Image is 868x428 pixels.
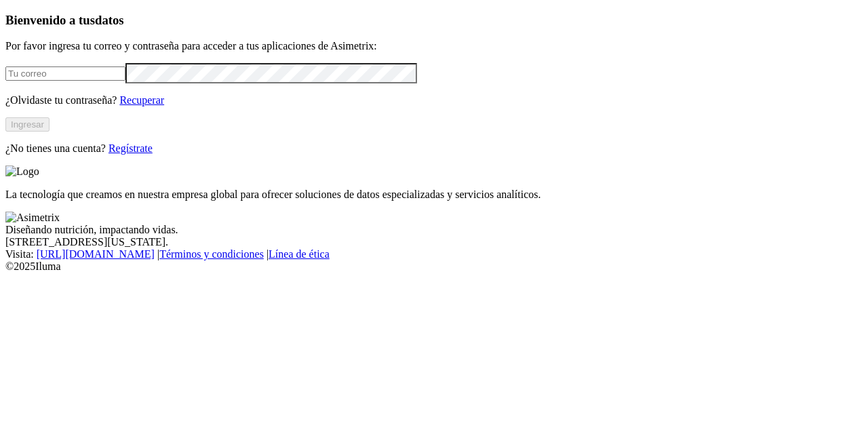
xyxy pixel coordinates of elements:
div: © 2025 Iluma [5,260,863,273]
a: Regístrate [108,142,153,154]
a: Línea de ética [269,248,330,260]
p: ¿No tienes una cuenta? [5,142,863,155]
p: La tecnología que creamos en nuestra empresa global para ofrecer soluciones de datos especializad... [5,189,863,201]
p: ¿Olvidaste tu contraseña? [5,94,863,106]
input: Tu correo [5,66,125,81]
h3: Bienvenido a tus [5,13,863,28]
span: datos [95,13,124,27]
p: Por favor ingresa tu correo y contraseña para acceder a tus aplicaciones de Asimetrix: [5,40,863,52]
div: Diseñando nutrición, impactando vidas. [5,224,863,236]
a: Términos y condiciones [159,248,264,260]
img: Asimetrix [5,212,60,224]
div: Visita : | | [5,248,863,260]
a: Recuperar [119,94,164,106]
button: Ingresar [5,117,50,132]
div: [STREET_ADDRESS][US_STATE]. [5,236,863,248]
img: Logo [5,166,39,178]
a: [URL][DOMAIN_NAME] [37,248,155,260]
